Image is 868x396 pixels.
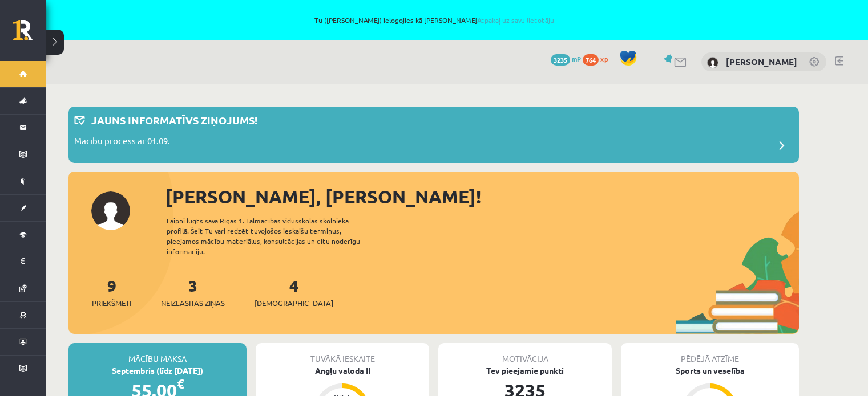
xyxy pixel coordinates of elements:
[256,343,429,365] div: Tuvākā ieskaite
[621,343,799,365] div: Pēdējā atzīme
[255,275,333,309] a: 4[DEMOGRAPHIC_DATA]
[621,365,799,377] div: Sports un veselība
[572,54,581,63] span: mP
[707,57,718,68] img: Amanda Lorberga
[87,17,781,23] span: Tu ([PERSON_NAME]) ielogojies kā [PERSON_NAME]
[161,297,225,309] span: Neizlasītās ziņas
[583,54,599,66] span: 764
[92,275,131,309] a: 9Priekšmeti
[161,275,225,309] a: 3Neizlasītās ziņas
[255,297,333,309] span: [DEMOGRAPHIC_DATA]
[177,375,184,392] span: €
[551,54,570,66] span: 3235
[68,365,247,377] div: Septembris (līdz [DATE])
[74,112,793,157] a: Jauns informatīvs ziņojums! Mācību process ar 01.09.
[438,343,612,365] div: Motivācija
[165,183,799,210] div: [PERSON_NAME], [PERSON_NAME]!
[68,343,247,365] div: Mācību maksa
[438,365,612,377] div: Tev pieejamie punkti
[600,54,608,63] span: xp
[256,365,429,377] div: Angļu valoda II
[13,20,46,48] a: Rīgas 1. Tālmācības vidusskola
[551,54,581,63] a: 3235 mP
[726,56,797,67] a: [PERSON_NAME]
[167,215,380,256] div: Laipni lūgts savā Rīgas 1. Tālmācības vidusskolas skolnieka profilā. Šeit Tu vari redzēt tuvojošo...
[74,134,170,150] p: Mācību process ar 01.09.
[583,54,613,63] a: 764 xp
[477,15,554,25] a: Atpakaļ uz savu lietotāju
[92,297,131,309] span: Priekšmeti
[91,112,257,128] p: Jauns informatīvs ziņojums!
